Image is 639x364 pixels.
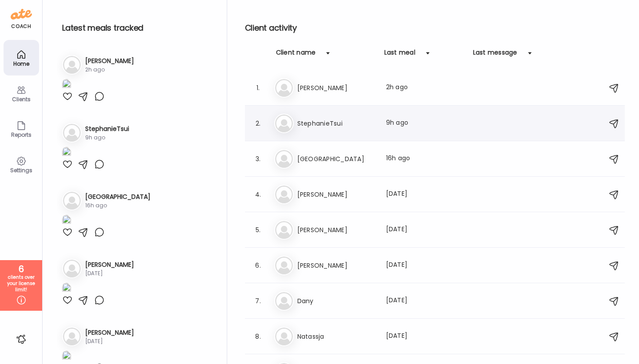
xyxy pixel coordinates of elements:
[63,328,81,345] img: bg-avatar-default.svg
[253,296,264,306] div: 7.
[275,221,293,239] img: bg-avatar-default.svg
[275,257,293,274] img: bg-avatar-default.svg
[5,167,37,173] div: Settings
[85,124,129,134] h3: StephanieTsui
[386,260,464,271] div: [DATE]
[3,274,39,293] div: clients over your license limit!
[297,296,375,306] h3: Dany
[275,328,293,345] img: bg-avatar-default.svg
[85,202,150,210] div: 16h ago
[62,21,213,35] h2: Latest meals tracked
[253,260,264,271] div: 6.
[253,83,264,93] div: 1.
[5,61,37,67] div: Home
[253,154,264,164] div: 3.
[85,192,150,202] h3: [GEOGRAPHIC_DATA]
[85,56,134,66] h3: [PERSON_NAME]
[276,48,316,62] div: Client name
[85,269,134,277] div: [DATE]
[62,215,71,227] img: images%2FT7Hw6pG3vydk02JEbEnCyohTHpC2%2Fpi34L3QhroAlnI9Sgkzf%2FIPjtF7NwoJfqtYe5I4wm_1080
[63,124,81,142] img: bg-avatar-default.svg
[11,23,31,30] div: coach
[85,134,129,142] div: 9h ago
[63,56,81,74] img: bg-avatar-default.svg
[297,225,375,235] h3: [PERSON_NAME]
[386,154,464,164] div: 16h ago
[253,331,264,342] div: 8.
[5,96,37,102] div: Clients
[62,79,71,91] img: images%2FPVVXcrYzqFgmmxFIXZnPbjgDsBz2%2FYa6eRnXgzXP4FPzJoC57%2F7TE04HiwmVApdbPvFP0F_1080
[85,328,134,337] h3: [PERSON_NAME]
[297,118,375,129] h3: StephanieTsui
[386,83,464,93] div: 2h ago
[11,7,32,21] img: ate
[297,83,375,93] h3: [PERSON_NAME]
[63,192,81,210] img: bg-avatar-default.svg
[297,260,375,271] h3: [PERSON_NAME]
[386,225,464,235] div: [DATE]
[275,186,293,203] img: bg-avatar-default.svg
[386,331,464,342] div: [DATE]
[3,264,39,274] div: 6
[275,292,293,310] img: bg-avatar-default.svg
[245,21,625,35] h2: Client activity
[85,337,134,345] div: [DATE]
[62,147,71,159] img: images%2FtwtbbVGeSNhUhHmqCBVlZZl5hOv1%2FqkBhXWD90XBynvMLIvSt%2FtnA1a71dqlovNCk3EH9d_1080
[253,189,264,200] div: 4.
[386,296,464,306] div: [DATE]
[5,132,37,138] div: Reports
[297,331,375,342] h3: Natassja
[85,66,134,74] div: 2h ago
[386,189,464,200] div: [DATE]
[85,260,134,269] h3: [PERSON_NAME]
[297,154,375,164] h3: [GEOGRAPHIC_DATA]
[386,118,464,129] div: 9h ago
[297,189,375,200] h3: [PERSON_NAME]
[275,115,293,132] img: bg-avatar-default.svg
[62,351,71,363] img: images%2F7zm1HwO8z6d9OQFABCrbFb4vIn93%2FHWTqosSAuMLJ4OAG6pHe%2Fmiq694ahqr9wX6G0VguY_1080
[384,48,415,62] div: Last meal
[62,283,71,295] img: images%2FdNz4jQXOkuPgQnnZrVxbGDkNBfR2%2FNiBlj4v1MfTF9oFZSDh0%2FRl97hFEXHGN2JmXwPg1u_1080
[275,79,293,97] img: bg-avatar-default.svg
[63,260,81,277] img: bg-avatar-default.svg
[275,150,293,168] img: bg-avatar-default.svg
[473,48,517,62] div: Last message
[253,225,264,235] div: 5.
[253,118,264,129] div: 2.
